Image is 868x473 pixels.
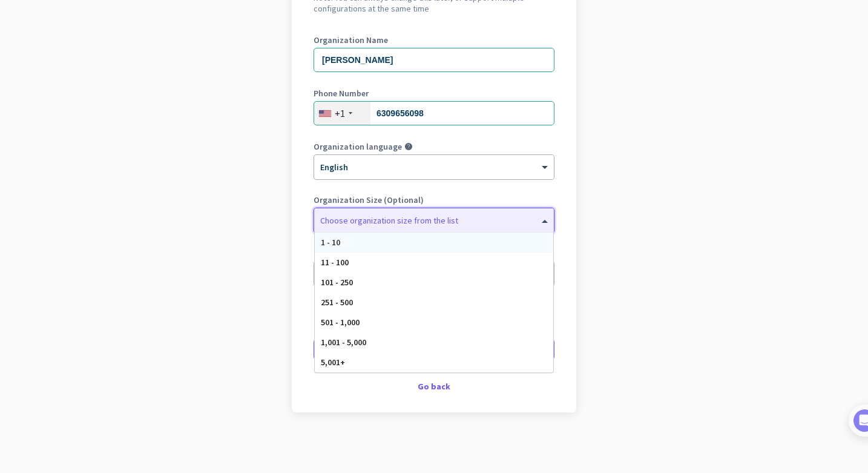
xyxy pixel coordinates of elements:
label: Phone Number [314,89,554,98]
div: Go back [314,382,554,391]
span: 11 - 100 [321,257,349,268]
label: Organization Name [314,36,554,44]
input: What is the name of your organization? [314,48,554,72]
span: 1 - 10 [321,237,340,248]
span: 251 - 500 [321,297,353,308]
input: 201-555-0123 [314,101,554,125]
button: Create Organization [314,339,554,360]
i: help [404,142,413,151]
label: Organization language [314,142,402,151]
span: 5,001+ [321,357,345,368]
div: Options List [315,233,553,372]
span: 101 - 250 [321,277,353,288]
div: +1 [335,107,345,119]
span: 1,001 - 5,000 [321,337,366,348]
span: 501 - 1,000 [321,317,360,328]
label: Organization Size (Optional) [314,196,554,204]
label: Organization Time Zone [314,249,554,257]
